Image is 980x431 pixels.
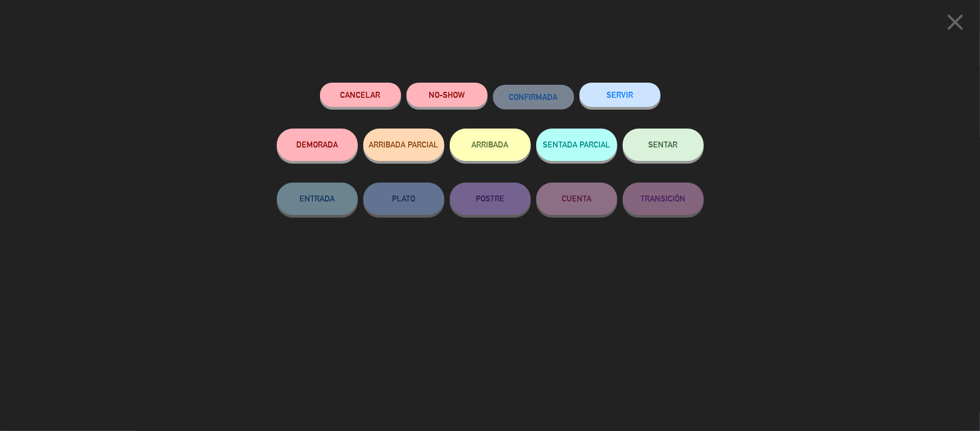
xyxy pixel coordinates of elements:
[406,83,488,107] button: NO-SHOW
[450,129,531,161] button: ARRIBADA
[623,183,704,215] button: TRANSICIÓN
[277,129,358,161] button: DEMORADA
[363,183,444,215] button: PLATO
[623,129,704,161] button: SENTAR
[277,183,358,215] button: ENTRADA
[579,83,661,107] button: SERVIR
[450,183,531,215] button: POSTRE
[649,140,678,149] span: SENTAR
[320,83,401,107] button: Cancelar
[493,85,574,109] button: CONFIRMADA
[509,92,558,102] span: CONFIRMADA
[369,140,438,149] span: ARRIBADA PARCIAL
[363,129,444,161] button: ARRIBADA PARCIAL
[536,183,617,215] button: CUENTA
[942,9,969,36] i: close
[938,8,972,40] button: close
[536,129,617,161] button: SENTADA PARCIAL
